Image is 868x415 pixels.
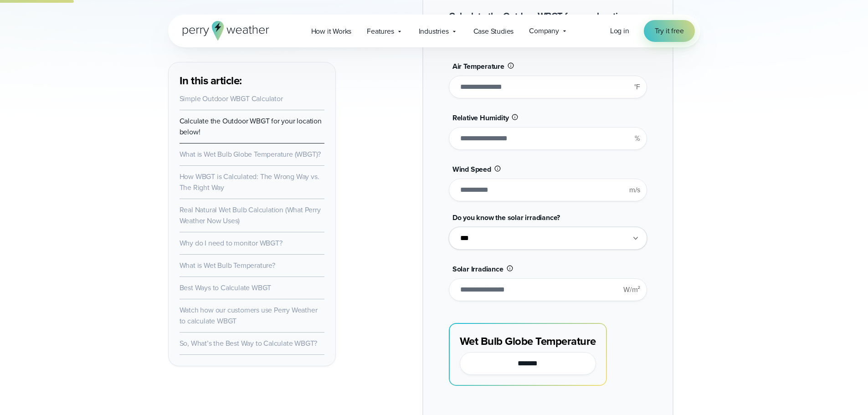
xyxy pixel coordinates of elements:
span: Do you know the solar irradiance? [452,212,560,223]
a: Calculate the Outdoor WBGT for your location below! [180,116,322,137]
span: Log in [610,26,629,36]
span: How it Works [311,26,352,37]
span: Solar Irradiance [452,264,503,274]
a: What is Wet Bulb Temperature? [180,260,275,271]
a: Case Studies [466,22,522,41]
a: Log in [610,26,629,36]
a: How WBGT is Calculated: The Wrong Way vs. The Right Way [180,171,319,193]
h3: In this article: [180,73,324,88]
span: Wind Speed [452,164,491,174]
span: Industries [419,26,449,37]
span: Air Temperature [452,61,504,72]
a: Why do I need to monitor WBGT? [180,238,282,248]
span: Relative Humidity [452,113,509,123]
a: How it Works [303,22,360,41]
span: Company [529,26,559,36]
h2: Calculate the Outdoor WBGT for your location below! [449,10,647,36]
a: What is Wet Bulb Globe Temperature (WBGT)? [180,149,321,159]
a: So, What’s the Best Way to Calculate WBGT? [180,338,318,348]
a: Try it free [644,20,695,42]
a: Best Ways to Calculate WBGT [180,282,272,293]
a: Watch how our customers use Perry Weather to calculate WBGT [180,305,318,326]
a: Real Natural Wet Bulb Calculation (What Perry Weather Now Uses) [180,205,321,226]
span: Try it free [655,26,684,36]
a: Simple Outdoor WBGT Calculator [180,93,283,104]
span: Case Studies [473,26,514,37]
span: Features [367,26,394,37]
